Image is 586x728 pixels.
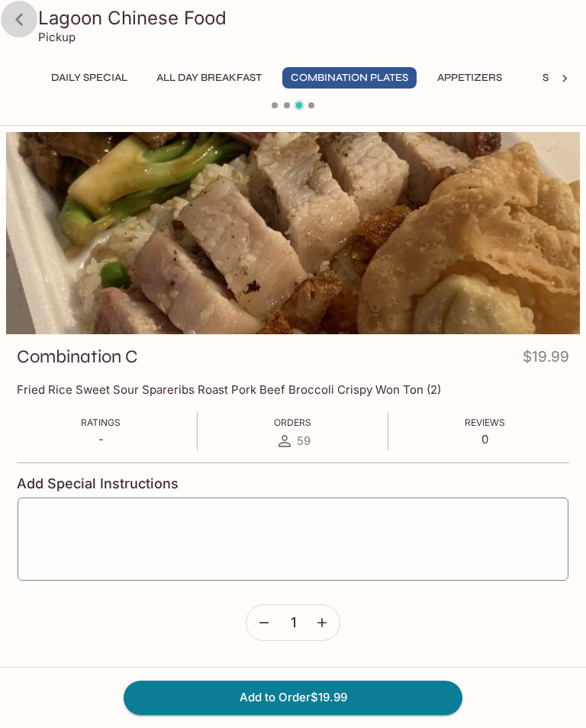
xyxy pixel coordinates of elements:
[38,6,574,30] h3: Lagoon Chinese Food
[17,382,569,397] p: Fried Rice Sweet Sour Spareribs Roast Pork Beef Broccoli Crispy Won Ton (2)
[81,417,121,428] span: Ratings
[124,681,462,714] button: Add to Order$19.99
[81,432,121,446] p: -
[465,417,505,428] span: Reviews
[523,345,569,375] h4: $19.99
[6,132,580,334] div: Combination C
[274,417,311,428] span: Orders
[291,614,296,631] span: 1
[17,345,138,369] h3: Combination C
[17,475,569,492] h4: Add Special Instructions
[38,30,76,44] p: Pickup
[429,67,510,89] button: Appetizers
[465,432,505,446] p: 0
[282,67,417,89] button: Combination Plates
[297,433,311,448] span: 59
[43,67,136,89] button: Daily Special
[148,67,270,89] button: All Day Breakfast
